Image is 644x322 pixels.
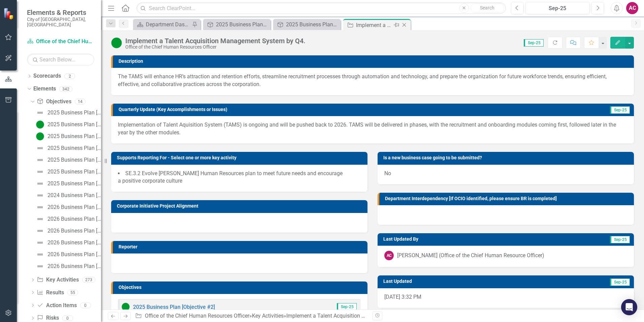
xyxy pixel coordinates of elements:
[119,59,631,64] h3: Description
[119,244,364,249] h3: Reporter
[47,228,101,234] div: 2026 Business Plan [Objective #2]
[337,303,357,311] span: Sep-25
[118,170,343,184] span: SE.3.2 Evolve [PERSON_NAME] Human Resources plan to meet future needs and encourage a positive co...
[33,72,61,80] a: Scorecards
[252,313,284,319] a: Key Activities
[36,227,44,235] img: Not Defined
[34,131,101,142] a: 2025 Business Plan [Objective #2]
[47,263,101,269] div: 2026 Business Plan [Objective #5]
[610,278,630,286] span: Sep-25
[47,192,101,198] div: 2024 Business Plan [Executive Summary]
[47,181,101,187] div: 2025 Business Plan [Objective #6]
[146,20,190,29] div: Department Dashboard
[384,170,391,177] span: No
[135,312,367,320] div: » »
[356,21,392,29] div: Implement a Talent Acquisition Management System by Q4.
[27,17,94,28] small: City of [GEOGRAPHIC_DATA], [GEOGRAPHIC_DATA]
[378,288,634,308] div: [DATE] 3:32 PM
[119,107,549,112] h3: Quarterly Update (Key Accomplishments or Issues)
[36,120,44,129] img: Proceeding as Anticipated
[47,204,101,210] div: 2026 Business Plan [Executive Summary]
[610,106,630,114] span: Sep-25
[75,99,86,105] div: 14
[216,20,269,29] div: 2025 Business Plan [Objective #1]
[80,302,91,308] div: 0
[47,157,101,163] div: 2025 Business Plan [Objective #4]
[37,276,78,284] a: Key Activities
[47,240,101,246] div: 2026 Business Plan [Objective #3]
[397,252,544,260] div: [PERSON_NAME] (Office of the Chief Human Resource Officer)
[145,313,249,319] a: Office of the Chief Human Resources Officer
[34,190,101,201] a: 2024 Business Plan [Executive Summary]
[37,98,71,106] a: Objectives
[36,250,44,259] img: Not Defined
[36,191,44,199] img: Not Defined
[64,73,75,79] div: 2
[34,119,101,130] a: 2025 Business Plan [Objective #1]
[36,132,44,140] img: Proceeding as Anticipated
[36,180,44,188] img: Not Defined
[59,86,72,92] div: 342
[286,20,339,29] div: 2025 Business Plan [Objective #2]
[626,2,638,14] button: AC
[34,178,101,189] a: 2025 Business Plan [Objective #6]
[125,37,305,45] div: Implement a Talent Acquisition Management System by Q4.
[82,277,95,283] div: 273
[34,155,101,165] a: 2025 Business Plan [Objective #4]
[47,251,101,258] div: 2026 Business Plan [Objective #4]
[36,156,44,164] img: Not Defined
[471,3,504,13] button: Search
[47,169,101,175] div: 2025 Business Plan [Objective #5]
[37,314,59,322] a: Risks
[136,2,506,14] input: Search ClearPoint...
[36,168,44,176] img: Not Defined
[133,304,215,310] a: 2025 Business Plan [Objective #2]
[135,20,190,29] a: Department Dashboard
[27,38,94,46] a: Office of the Chief Human Resources Officer
[36,109,44,117] img: Not Defined
[383,237,539,242] h3: Last Updated By
[67,290,78,295] div: 55
[117,204,364,209] h3: Corporate Initiative Project Alignment
[37,289,64,297] a: Results
[37,302,76,310] a: Action Items
[122,303,130,311] img: Proceeding as Anticipated
[384,251,394,260] div: AC
[528,4,587,12] div: Sep-25
[480,5,494,10] span: Search
[118,73,607,87] span: The TAMS will enhance HR’s attraction and retention efforts, streamline recruitment processes thr...
[385,196,631,201] h3: Department Interdependency [If OCIO identified, please ensure BR is completed]
[36,215,44,223] img: Not Defined
[36,239,44,247] img: Not Defined
[27,8,94,17] span: Elements & Reports
[47,122,101,128] div: 2025 Business Plan [Objective #1]
[383,279,527,284] h3: Last Updated
[3,7,15,19] img: ClearPoint Strategy
[34,225,101,236] a: 2026 Business Plan [Objective #2]
[125,45,305,50] div: Office of the Chief Human Resources Officer
[34,261,101,272] a: 2026 Business Plan [Objective #5]
[36,203,44,211] img: Not Defined
[34,107,101,118] a: 2025 Business Plan [Executive Summary]
[34,214,101,224] a: 2026 Business Plan [Objective #1]
[525,2,590,14] button: Sep-25
[34,143,101,154] a: 2025 Business Plan [Objective #3]
[36,144,44,152] img: Not Defined
[47,110,101,116] div: 2025 Business Plan [Executive Summary]
[621,299,637,315] div: Open Intercom Messenger
[47,145,101,151] div: 2025 Business Plan [Objective #3]
[34,166,101,177] a: 2025 Business Plan [Objective #5]
[610,236,630,243] span: Sep-25
[286,313,429,319] div: Implement a Talent Acquisition Management System by Q4.
[47,216,101,222] div: 2026 Business Plan [Objective #1]
[119,285,364,290] h3: Objectives
[36,262,44,270] img: Not Defined
[275,20,339,29] a: 2025 Business Plan [Objective #2]
[524,39,544,47] span: Sep-25
[27,54,94,65] input: Search Below...
[383,155,631,160] h3: Is a new business case going to be submitted?
[47,133,101,139] div: 2025 Business Plan [Objective #2]
[34,249,101,260] a: 2026 Business Plan [Objective #4]
[62,315,73,321] div: 0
